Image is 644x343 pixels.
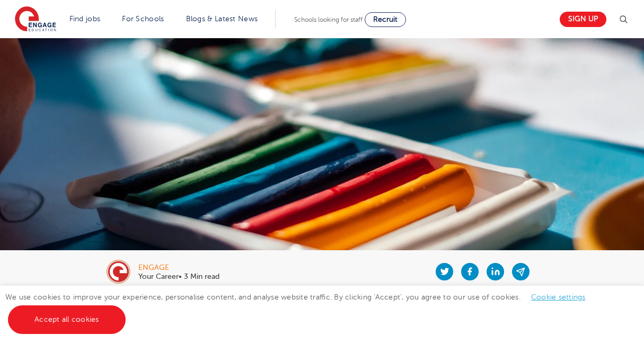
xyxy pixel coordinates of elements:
img: Engage Education [15,6,56,33]
a: Blogs & Latest News [186,15,258,23]
p: Your Career• 3 Min read [138,273,219,280]
a: Sign up [560,12,606,27]
a: Recruit [365,12,406,27]
span: Schools looking for staff [294,16,363,23]
span: Recruit [373,15,398,23]
span: We use cookies to improve your experience, personalise content, and analyse website traffic. By c... [5,293,596,323]
a: Accept all cookies [8,305,126,334]
div: engage [138,264,219,271]
a: For Schools [122,15,164,23]
a: Cookie settings [531,293,586,301]
a: Find jobs [69,15,101,23]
